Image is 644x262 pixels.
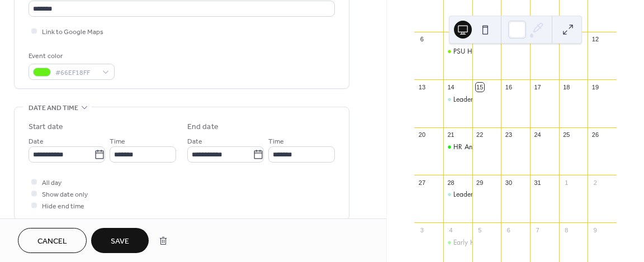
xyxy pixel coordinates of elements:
[110,136,125,147] span: Time
[18,228,87,253] button: Cancel
[443,95,472,104] div: Leadership Meeting
[29,136,44,147] span: Date
[562,226,571,234] div: 8
[418,83,426,91] div: 13
[504,35,513,44] div: 9
[453,142,541,152] div: HR Analytics Panel Discussion
[591,226,599,234] div: 9
[268,136,284,147] span: Time
[29,50,112,62] div: Event color
[591,83,599,91] div: 19
[591,178,599,187] div: 2
[476,35,484,44] div: 8
[418,35,426,44] div: 6
[533,83,542,91] div: 17
[443,190,472,199] div: Leadership Meeting
[42,189,88,201] span: Show date only
[504,178,513,187] div: 30
[533,35,542,44] div: 10
[504,131,513,139] div: 23
[447,35,455,44] div: 7
[29,102,78,114] span: Date and time
[42,26,103,38] span: Link to Google Maps
[562,35,571,44] div: 11
[187,136,202,147] span: Date
[443,142,472,152] div: HR Analytics Panel Discussion
[55,67,97,79] span: #66EF18FF
[447,178,455,187] div: 28
[418,226,426,234] div: 3
[476,226,484,234] div: 5
[562,131,571,139] div: 25
[562,178,571,187] div: 1
[591,35,599,44] div: 12
[591,131,599,139] div: 26
[476,178,484,187] div: 29
[476,83,484,91] div: 15
[504,226,513,234] div: 6
[187,121,219,133] div: End date
[453,47,551,56] div: PSU HRMA Alumni-Student Mixer
[42,201,84,212] span: Hide end time
[418,131,426,139] div: 20
[91,228,149,253] button: Save
[111,236,129,247] span: Save
[418,178,426,187] div: 27
[453,95,510,104] div: Leadership Meeting
[533,226,542,234] div: 7
[37,236,67,247] span: Cancel
[447,226,455,234] div: 4
[533,178,542,187] div: 31
[453,238,537,247] div: Early HR Professionals Panel
[562,83,571,91] div: 18
[504,83,513,91] div: 16
[447,131,455,139] div: 21
[476,131,484,139] div: 22
[443,47,472,56] div: PSU HRMA Alumni-Student Mixer
[453,190,510,199] div: Leadership Meeting
[447,83,455,91] div: 14
[42,177,61,189] span: All day
[533,131,542,139] div: 24
[443,238,472,247] div: Early HR Professionals Panel
[29,121,63,133] div: Start date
